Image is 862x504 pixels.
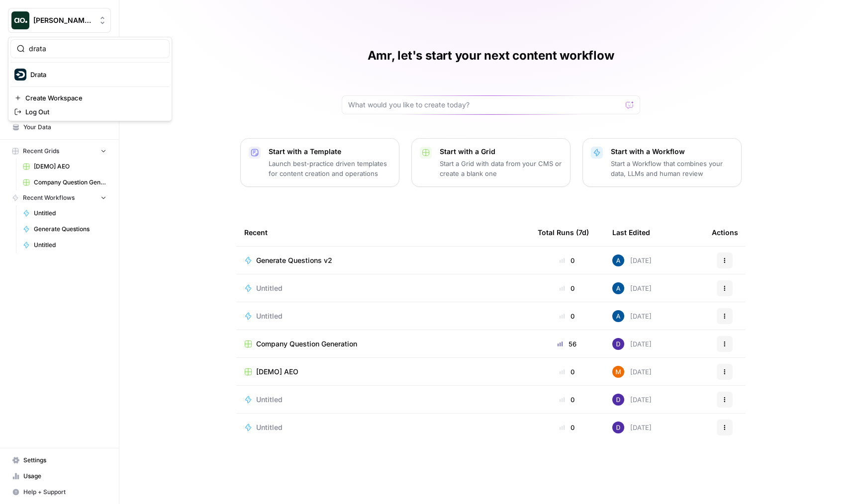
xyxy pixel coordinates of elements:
a: Your Data [8,119,111,135]
img: Dillon Test Logo [11,11,29,29]
p: Start with a Template [269,147,391,157]
img: he81ibor8lsei4p3qvg4ugbvimgp [612,310,624,322]
span: Help + Support [23,488,106,497]
a: Settings [8,452,111,468]
div: 56 [538,339,596,349]
span: Untitled [34,209,106,218]
span: Usage [23,472,106,481]
a: Untitled [244,283,522,293]
div: [DATE] [612,282,652,294]
div: [DATE] [612,366,652,378]
a: Generate Questions [18,221,111,237]
div: [DATE] [612,338,652,350]
a: Generate Questions v2 [244,255,522,265]
div: 0 [538,367,596,377]
a: Create Workspace [10,91,170,105]
span: [DEMO] AEO [256,367,298,377]
div: 0 [538,311,596,321]
img: he81ibor8lsei4p3qvg4ugbvimgp [612,282,624,294]
button: Recent Workflows [8,190,111,205]
span: [DEMO] AEO [34,162,106,171]
a: Untitled [244,311,522,321]
p: Start a Workflow that combines your data, LLMs and human review [611,159,733,178]
input: Search Workspaces [29,44,163,54]
div: 0 [538,422,596,432]
div: Workspace: Dillon Test [8,37,172,121]
a: [DEMO] AEO [18,159,111,174]
a: Company Question Generation [244,339,522,349]
img: 6clbhjv5t98vtpq4yyt91utag0vy [612,338,624,350]
span: Untitled [256,395,283,405]
div: [DATE] [612,254,652,266]
span: Untitled [256,283,283,293]
div: Recent [244,219,522,246]
button: Workspace: Dillon Test [8,8,111,33]
button: Start with a TemplateLaunch best-practice driven templates for content creation and operations [240,138,399,187]
button: Recent Grids [8,144,111,159]
a: [DEMO] AEO [244,367,522,377]
div: Actions [712,219,738,246]
span: Settings [23,456,106,465]
a: Company Question Generation [18,174,111,190]
div: [DATE] [612,394,652,406]
img: 6clbhjv5t98vtpq4yyt91utag0vy [612,421,624,433]
span: Generate Questions [34,225,106,234]
h1: Amr, let's start your next content workflow [368,48,614,64]
img: 6clbhjv5t98vtpq4yyt91utag0vy [612,394,624,406]
div: [DATE] [612,310,652,322]
span: Company Question Generation [256,339,357,349]
img: Drata Logo [14,69,26,81]
a: Untitled [18,205,111,221]
a: Log Out [10,105,170,119]
p: Start with a Grid [440,147,562,157]
span: Recent Workflows [23,193,75,202]
a: Usage [8,468,111,484]
p: Start with a Workflow [611,147,733,157]
div: Last Edited [612,219,650,246]
a: Untitled [18,237,111,253]
span: Create Workspace [25,93,162,103]
img: he81ibor8lsei4p3qvg4ugbvimgp [612,254,624,266]
span: [PERSON_NAME] Test [33,15,94,25]
button: Start with a GridStart a Grid with data from your CMS or create a blank one [411,138,571,187]
span: Recent Grids [23,147,59,156]
input: What would you like to create today? [348,100,622,110]
img: 4suam345j4k4ehuf80j2ussc8x0k [612,366,624,378]
div: 0 [538,255,596,265]
a: Untitled [244,395,522,405]
span: Your Data [23,123,106,132]
button: Start with a WorkflowStart a Workflow that combines your data, LLMs and human review [582,138,742,187]
p: Start a Grid with data from your CMS or create a blank one [440,159,562,178]
div: 0 [538,395,596,405]
span: Company Question Generation [34,178,106,187]
span: Drata [30,70,162,80]
span: Untitled [34,241,106,250]
div: Total Runs (7d) [538,219,589,246]
div: [DATE] [612,421,652,433]
div: 0 [538,283,596,293]
span: Generate Questions v2 [256,255,332,265]
span: Untitled [256,311,283,321]
span: Untitled [256,422,283,432]
p: Launch best-practice driven templates for content creation and operations [269,159,391,178]
span: Log Out [25,107,162,117]
button: Help + Support [8,484,111,500]
a: Untitled [244,422,522,432]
